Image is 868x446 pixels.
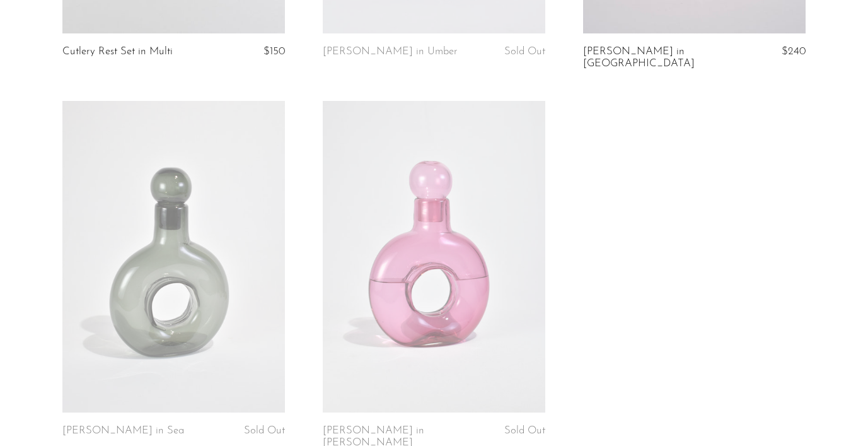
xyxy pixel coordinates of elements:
[323,46,458,57] a: [PERSON_NAME] in Umber
[244,425,285,436] span: Sold Out
[583,46,731,69] a: [PERSON_NAME] in [GEOGRAPHIC_DATA]
[504,425,545,436] span: Sold Out
[62,46,173,57] a: Cutlery Rest Set in Multi
[782,46,806,57] span: $240
[504,46,545,57] span: Sold Out
[263,46,285,57] span: $150
[62,425,184,437] a: [PERSON_NAME] in Sea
